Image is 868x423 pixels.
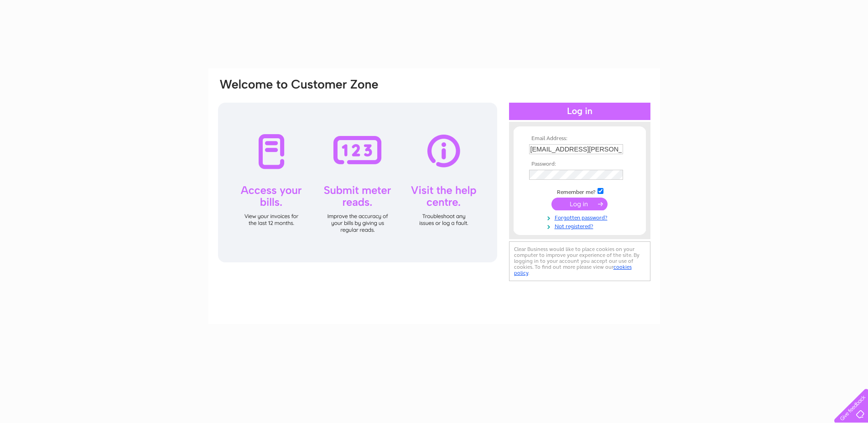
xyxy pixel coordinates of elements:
a: Not registered? [529,221,633,230]
th: Email Address: [527,136,633,142]
div: Clear Business would like to place cookies on your computer to improve your experience of the sit... [509,241,650,281]
th: Password: [527,161,633,167]
td: Remember me? [527,187,633,196]
input: Submit [551,198,608,210]
a: cookies policy [514,264,632,276]
a: Forgotten password? [529,213,633,221]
